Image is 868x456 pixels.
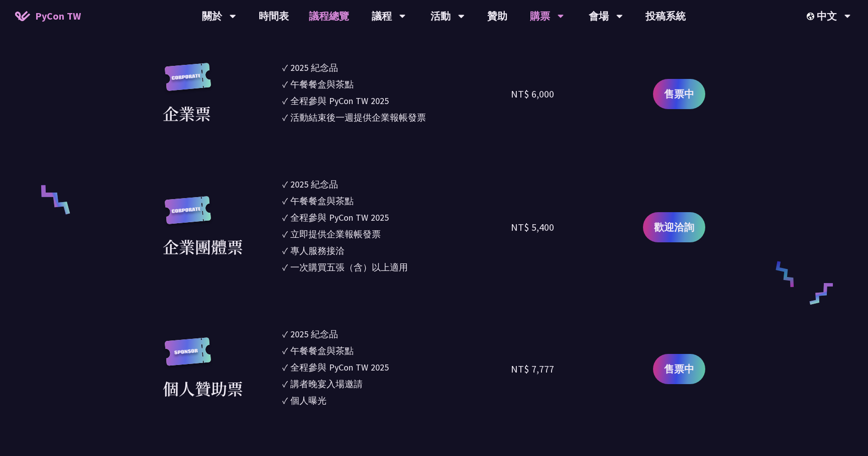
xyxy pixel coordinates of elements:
[653,79,705,109] a: 售票中
[290,244,345,257] div: 專人服務接洽
[290,194,354,208] div: 午餐餐盒與茶點
[282,377,511,391] li: ✓
[290,377,363,391] div: 講者晚宴入場邀請
[511,86,554,102] div: NT$ 6,000
[163,101,211,125] div: 企業票
[282,194,511,208] li: ✓
[290,111,426,124] div: 活動結束後一週提供企業報帳發票
[807,13,817,20] img: Locale Icon
[163,63,213,102] img: corporate.a587c14.svg
[282,177,511,191] li: ✓
[163,376,243,400] div: 個人贊助票
[290,94,389,108] div: 全程參與 PyCon TW 2025
[282,61,511,74] li: ✓
[511,361,554,377] div: NT$ 7,777
[15,11,30,21] img: Home icon of PyCon TW 2025
[664,86,694,102] span: 售票中
[511,220,554,235] div: NT$ 5,400
[282,111,511,124] li: ✓
[5,4,91,29] a: PyCon TW
[643,212,705,242] a: 歡迎洽詢
[664,361,694,377] span: 售票中
[290,211,389,224] div: 全程參與 PyCon TW 2025
[653,354,705,384] a: 售票中
[290,227,381,241] div: 立即提供企業報帳發票
[282,394,511,407] li: ✓
[163,196,213,235] img: corporate.a587c14.svg
[290,327,338,341] div: 2025 紀念品
[282,244,511,257] li: ✓
[290,394,327,407] div: 個人曝光
[282,227,511,241] li: ✓
[282,360,511,374] li: ✓
[290,360,389,374] div: 全程參與 PyCon TW 2025
[282,94,511,108] li: ✓
[290,177,338,191] div: 2025 紀念品
[290,61,338,74] div: 2025 紀念品
[163,234,243,258] div: 企業團體票
[35,9,81,24] span: PyCon TW
[282,260,511,274] li: ✓
[282,327,511,341] li: ✓
[163,337,213,376] img: sponsor.43e6a3a.svg
[282,344,511,357] li: ✓
[290,260,408,274] div: 一次購買五張（含）以上適用
[290,77,354,91] div: 午餐餐盒與茶點
[290,344,354,357] div: 午餐餐盒與茶點
[282,211,511,224] li: ✓
[654,220,694,235] span: 歡迎洽詢
[282,77,511,91] li: ✓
